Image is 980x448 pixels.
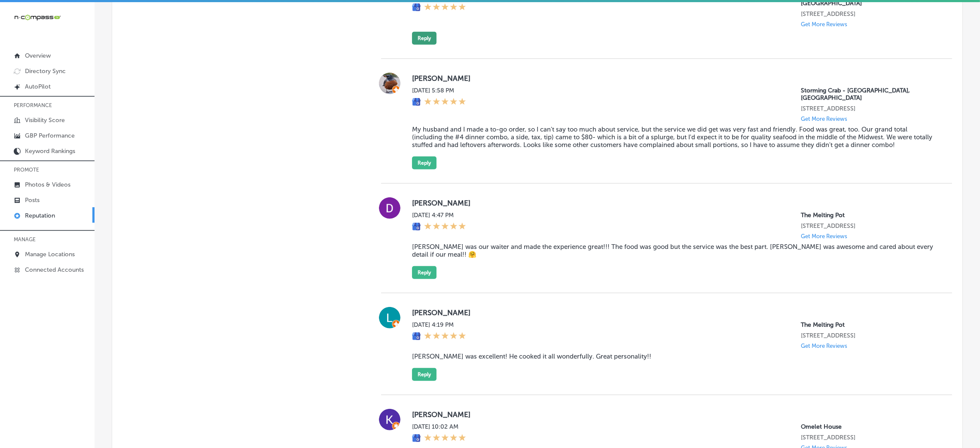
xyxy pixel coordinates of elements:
div: 5 Stars [424,222,466,232]
p: Keyword Rankings [25,147,75,155]
p: 2230 Town Center Ave Ste 101 [801,222,938,230]
div: 5 Stars [424,3,466,12]
blockquote: My husband and I made a to-go order, so I can't say too much about service, but the service we di... [412,126,938,149]
p: The Melting Pot [801,212,938,219]
p: AutoPilot [25,83,51,90]
label: [PERSON_NAME] [412,410,938,419]
p: Photos & Videos [25,181,70,188]
blockquote: [PERSON_NAME] was excellent! He cooked it all wonderfully. Great personality!! [412,353,938,360]
p: Storming Crab - Rapid City, SD [801,87,938,101]
button: Reply [412,156,437,169]
p: Reputation [25,212,55,219]
p: 2230 Town Center Ave Ste 101 [801,332,938,339]
p: Get More Reviews [801,116,847,122]
label: [PERSON_NAME] [412,308,938,317]
label: [PERSON_NAME] [412,74,938,83]
button: Reply [412,368,437,381]
p: Visibility Score [25,117,65,124]
div: 5 Stars [424,332,466,341]
p: 1756 eglin st [801,10,938,18]
p: Connected Accounts [25,266,84,273]
p: 2227 North Rampart Boulevard [801,434,938,441]
div: 5 Stars [424,434,466,443]
p: Get More Reviews [801,233,847,239]
p: Manage Locations [25,251,75,258]
img: 660ab0bf-5cc7-4cb8-ba1c-48b5ae0f18e60NCTV_CLogo_TV_Black_-500x88.png [14,13,61,21]
p: Directory Sync [25,68,66,75]
label: [DATE] 4:47 PM [412,212,466,219]
div: 5 Stars [424,98,466,107]
p: The Melting Pot [801,321,938,328]
p: Get More Reviews [801,343,847,349]
p: GBP Performance [25,132,75,139]
label: [PERSON_NAME] [412,199,938,207]
p: Overview [25,52,51,59]
p: Omelet House [801,423,938,430]
p: Posts [25,196,40,204]
p: 1756 eglin st [801,105,938,112]
label: [DATE] 4:19 PM [412,321,466,328]
blockquote: [PERSON_NAME] was our waiter and made the experience great!!! The food was good but the service w... [412,243,938,258]
button: Reply [412,32,437,45]
p: Get More Reviews [801,21,847,28]
label: [DATE] 10:02 AM [412,423,466,430]
label: [DATE] 5:58 PM [412,87,466,94]
button: Reply [412,266,437,279]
